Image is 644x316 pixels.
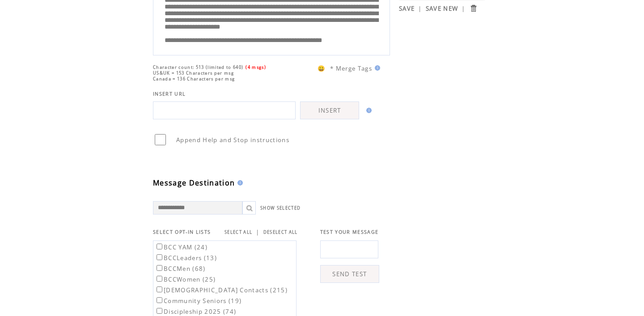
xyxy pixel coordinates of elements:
span: US&UK = 153 Characters per msg [153,70,234,76]
a: SELECT ALL [225,229,252,235]
span: * Merge Tags [330,64,372,72]
input: Community Seniors (19) [157,297,162,303]
a: SAVE [399,4,415,13]
label: [DEMOGRAPHIC_DATA] Contacts (215) [155,286,288,294]
span: INSERT URL [153,91,186,97]
span: | [256,228,259,236]
a: SEND TEST [320,265,379,283]
input: BCC YAM (24) [157,244,162,249]
input: BCCWomen (25) [157,276,162,282]
span: | [462,4,465,13]
a: SHOW SELECTED [260,205,301,211]
span: Character count: 513 (limited to 640) [153,64,243,70]
label: Discipleship 2025 (74) [155,308,236,316]
img: help.gif [235,180,243,185]
span: Canada = 136 Characters per msg [153,76,235,82]
img: help.gif [364,108,372,113]
span: | [418,4,422,13]
input: BCCLeaders (13) [157,254,162,260]
label: BCCLeaders (13) [155,254,217,262]
input: Discipleship 2025 (74) [157,308,162,314]
input: BCCMen (68) [157,265,162,271]
span: (4 msgs) [246,64,266,70]
label: Community Seniors (19) [155,297,241,305]
span: Append Help and Stop instructions [176,136,289,144]
img: help.gif [372,65,380,71]
a: INSERT [300,101,359,119]
input: [DEMOGRAPHIC_DATA] Contacts (215) [157,287,162,292]
a: DESELECT ALL [263,229,298,235]
span: 😀 [318,64,326,72]
input: Submit [469,4,478,13]
span: Message Destination [153,178,235,188]
label: BCC YAM (24) [155,243,208,251]
a: SAVE NEW [426,4,458,13]
label: BCCMen (68) [155,265,206,273]
span: SELECT OPT-IN LISTS [153,229,211,235]
label: BCCWomen (25) [155,275,216,283]
span: TEST YOUR MESSAGE [320,229,379,235]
